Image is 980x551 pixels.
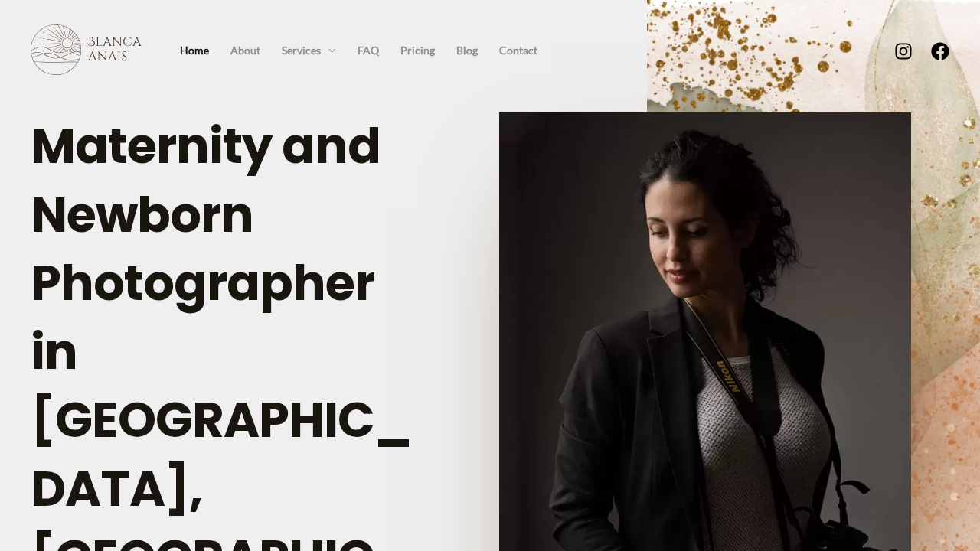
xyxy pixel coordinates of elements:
a: FAQ [347,39,390,62]
img: Blanca Anais Photography [31,24,142,75]
a: About [220,39,271,62]
a: Contact [488,39,548,62]
a: Home [169,39,220,62]
a: Facebook [931,42,949,60]
a: Services [271,39,347,62]
a: Pricing [390,39,446,62]
nav: Site Navigation: Primary [169,38,548,62]
a: Blog [446,39,488,62]
a: Instagram [894,42,913,60]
